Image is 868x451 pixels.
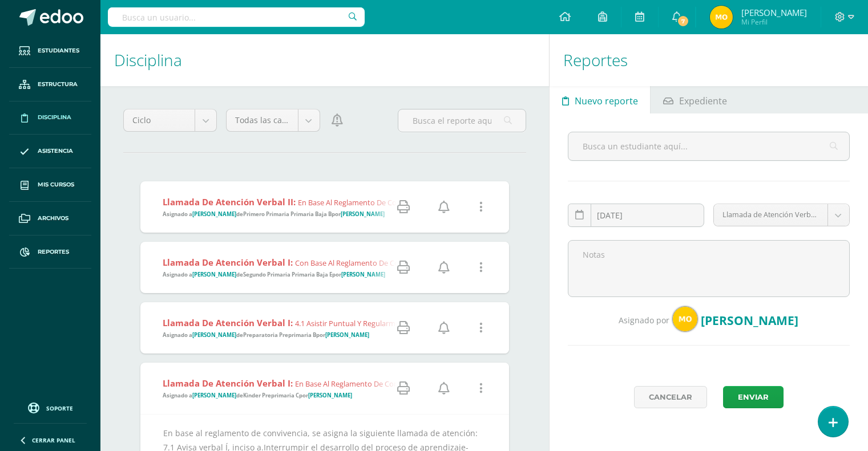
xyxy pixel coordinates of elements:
span: Asignado a de por [163,392,352,399]
input: Busca un estudiante aquí... [568,132,849,160]
span: Ciclo [132,109,186,131]
h1: Reportes [563,34,854,86]
a: Ciclo [124,109,216,131]
span: 7 [677,15,689,27]
span: Soporte [46,404,73,412]
span: [PERSON_NAME] [701,312,798,328]
strong: [PERSON_NAME] [192,271,236,278]
span: Todas las categorías [235,109,289,131]
strong: Preparatoria Preprimaria B [243,331,316,339]
span: Asignado por [619,315,669,326]
strong: [PERSON_NAME] [308,392,352,399]
img: 1f106b6e7afca4fe1a88845eafc4bcfc.png [710,6,733,29]
span: Asignado a de por [163,210,385,218]
a: Todas las categorías [227,109,319,131]
strong: Kinder Preprimaria C [243,392,299,399]
a: Disciplina [9,101,91,135]
strong: Llamada de Atención Verbal I: [163,317,293,328]
input: Busca un usuario... [108,7,365,27]
a: Estudiantes [9,34,91,68]
span: Asistencia [38,147,73,156]
strong: Llamada de Atención Verbal I: [163,377,293,389]
strong: [PERSON_NAME] [192,331,236,339]
span: Expediente [679,87,727,115]
strong: [PERSON_NAME] [192,392,236,399]
a: Archivos [9,202,91,235]
a: Mis cursos [9,168,91,202]
span: Mis cursos [38,180,74,189]
input: Fecha de ocurrencia [568,204,704,226]
a: Expediente [651,86,739,113]
a: Llamada de Atención Verbal I [714,204,849,226]
strong: [PERSON_NAME] [192,210,236,218]
span: [PERSON_NAME] [741,7,807,18]
span: Cerrar panel [32,436,75,444]
strong: Llamada de Atención Verbal I: [163,257,293,268]
a: Estructura [9,68,91,101]
strong: Primero Primaria Primaria Baja B [243,210,332,218]
a: Soporte [14,400,87,415]
strong: [PERSON_NAME] [341,210,385,218]
span: Estructura [38,80,78,89]
input: Busca el reporte aquí [398,109,526,132]
span: Estudiantes [38,46,79,55]
button: Enviar [723,386,784,408]
span: Mi Perfil [741,17,807,27]
span: Archivos [38,214,68,223]
img: 1f106b6e7afca4fe1a88845eafc4bcfc.png [672,306,698,332]
a: Asistencia [9,135,91,168]
a: Nuevo reporte [550,86,650,113]
a: Reportes [9,235,91,269]
span: Llamada de Atención Verbal I [722,204,819,226]
span: Nuevo reporte [575,87,638,115]
span: 4.1 Asistir puntual y regularmente a todas las clases y actividades. El inicio de actividades es ... [295,318,838,328]
strong: Llamada de Atención Verbal II: [163,196,296,208]
strong: [PERSON_NAME] [341,271,385,278]
h1: Disciplina [114,34,535,86]
span: Reportes [38,247,69,257]
strong: [PERSON_NAME] [325,331,369,339]
span: Disciplina [38,113,71,122]
strong: Segundo Primaria Primaria Baja E [243,271,332,278]
span: Asignado a de por [163,331,369,339]
a: Cancelar [634,386,707,408]
span: Asignado a de por [163,271,385,278]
